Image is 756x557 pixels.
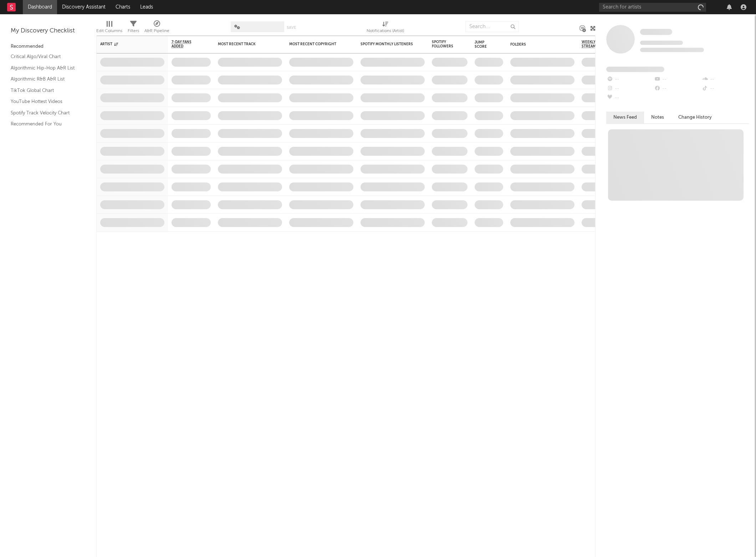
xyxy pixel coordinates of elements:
[606,112,644,123] button: News Feed
[128,27,139,35] div: Filters
[11,109,78,117] a: Spotify Track Velocity Chart
[432,40,457,48] div: Spotify Followers
[475,40,492,49] div: Jump Score
[144,18,169,38] div: A&R Pipeline
[701,84,749,93] div: --
[606,75,654,84] div: --
[367,27,404,35] div: Notifications (Artist)
[606,84,654,93] div: --
[11,42,86,51] div: Recommended
[644,112,671,123] button: Notes
[510,42,564,47] div: Folders
[654,84,701,93] div: --
[11,75,78,83] a: Algorithmic R&B A&R List
[11,64,78,72] a: Algorithmic Hip-Hop A&R List
[465,21,519,32] input: Search...
[654,75,701,84] div: --
[367,18,404,38] div: Notifications (Artist)
[701,75,749,84] div: --
[361,42,414,46] div: Spotify Monthly Listeners
[11,98,78,105] a: YouTube Hottest Videos
[96,18,122,38] div: Edit Columns
[640,41,683,45] span: Tracking Since: [DATE]
[640,48,704,52] span: 0 fans last week
[640,29,672,36] a: Some Artist
[218,42,271,46] div: Most Recent Track
[606,67,664,72] span: Fans Added by Platform
[11,27,86,35] div: My Discovery Checklist
[96,27,122,35] div: Edit Columns
[11,53,78,61] a: Critical Algo/Viral Chart
[606,93,654,103] div: --
[582,40,607,48] span: Weekly US Streams
[100,42,154,46] div: Artist
[11,87,78,94] a: TikTok Global Chart
[599,3,706,12] input: Search for artists
[671,112,719,123] button: Change History
[11,120,78,128] a: Recommended For You
[128,18,139,38] div: Filters
[172,40,200,48] span: 7-Day Fans Added
[144,27,169,35] div: A&R Pipeline
[287,26,296,30] button: Save
[289,42,343,46] div: Most Recent Copyright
